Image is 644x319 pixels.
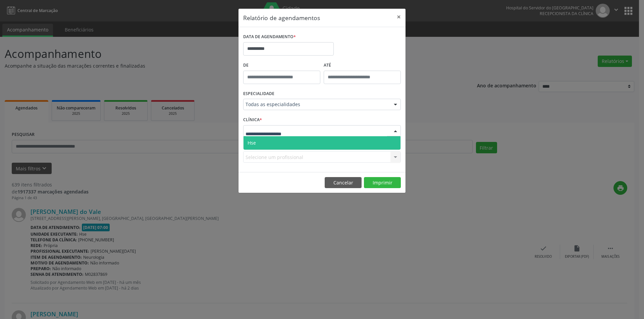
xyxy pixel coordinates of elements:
[246,101,387,108] span: Todas as especialidades
[324,60,401,71] label: ATÉ
[243,60,320,71] label: De
[243,89,274,99] label: ESPECIALIDADE
[392,9,406,25] button: Close
[325,177,362,188] button: Cancelar
[364,177,401,188] button: Imprimir
[243,115,262,125] label: CLÍNICA
[243,13,320,22] h5: Relatório de agendamentos
[248,140,256,146] span: Hse
[243,32,296,42] label: DATA DE AGENDAMENTO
